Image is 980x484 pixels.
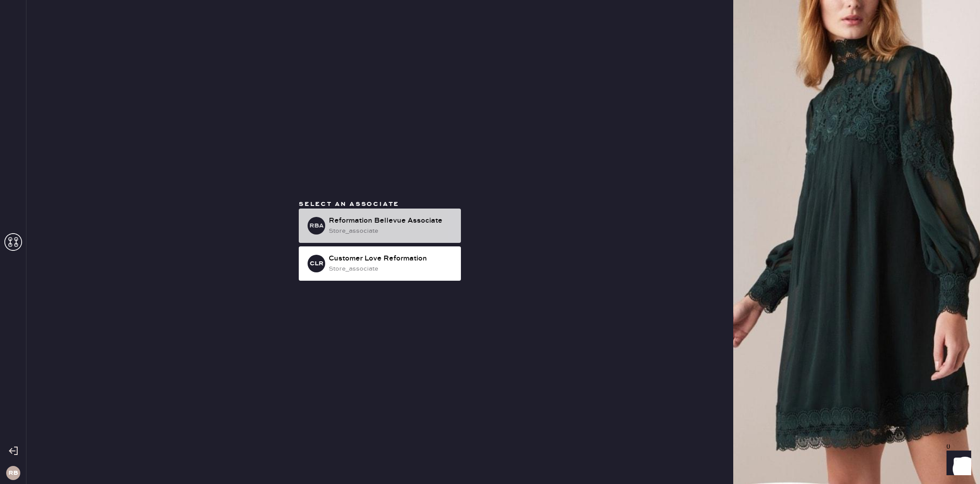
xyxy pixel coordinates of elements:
div: Customer Love Reformation [329,253,454,264]
h3: RB [8,470,18,476]
div: store_associate [329,226,454,236]
div: Reformation Bellevue Associate [329,216,454,226]
h3: CLR [310,260,323,267]
span: Select an associate [299,200,399,208]
div: store_associate [329,264,454,274]
iframe: Front Chat [938,444,976,482]
h3: RBA [309,223,324,229]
